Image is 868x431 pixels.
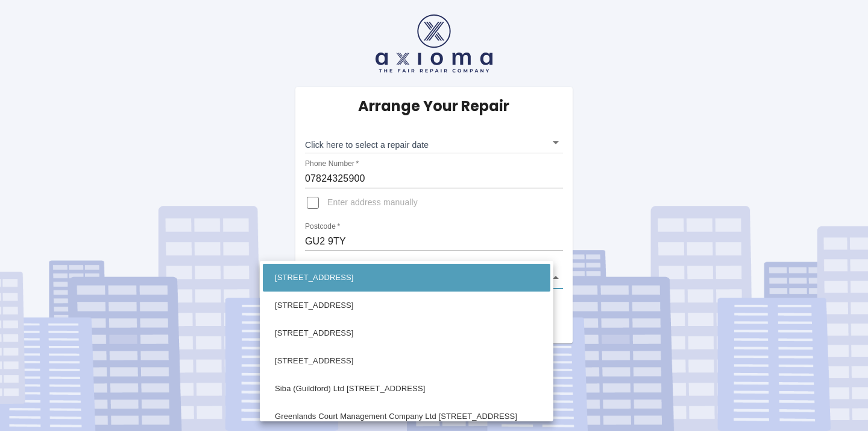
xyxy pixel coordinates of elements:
li: [STREET_ADDRESS] [263,292,550,319]
li: Greenlands Court Management Company Ltd [STREET_ADDRESS] [263,403,550,430]
li: [STREET_ADDRESS] [263,347,550,375]
li: [STREET_ADDRESS] [263,264,550,292]
li: [STREET_ADDRESS] [263,319,550,347]
li: Siba (Guildford) Ltd [STREET_ADDRESS] [263,375,550,403]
